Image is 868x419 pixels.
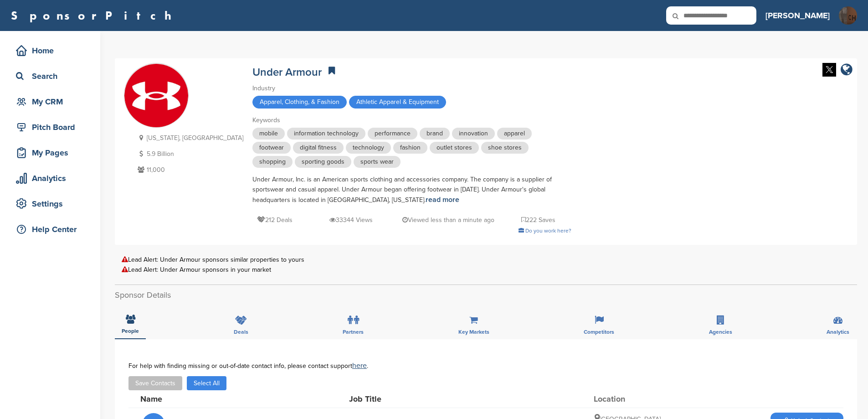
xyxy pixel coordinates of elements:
[9,219,91,240] a: Help Center
[349,96,446,109] span: Athletic Apparel & Equipment
[9,142,91,163] a: My Pages
[124,64,188,128] img: Sponsorpitch & Under Armour
[594,395,662,403] div: Location
[187,376,226,390] button: Select All
[430,142,479,154] span: outlet stores
[252,142,291,154] span: footwear
[128,376,182,390] button: Save Contacts
[14,93,91,110] div: My CRM
[519,228,571,234] a: Do you work here?
[295,156,351,168] span: sporting goods
[9,193,91,214] a: Settings
[128,362,843,369] div: For help with finding missing or out-of-date contact info, please contact support .
[841,63,853,78] a: company link
[584,329,614,335] span: Competitors
[287,128,365,140] span: information technology
[122,266,850,273] div: Lead Alert: Under Armour sponsors in your market
[349,395,486,403] div: Job Title
[135,148,243,160] p: 5.9 Billion
[709,329,732,335] span: Agencies
[481,142,529,154] span: shoe stores
[257,214,293,226] p: 212 Deals
[252,83,571,93] div: Industry
[402,214,494,226] p: Viewed less than a minute ago
[346,142,391,154] span: technology
[521,214,555,226] p: 222 Saves
[252,115,571,125] div: Keywords
[14,221,91,238] div: Help Center
[122,256,850,263] div: Lead Alert: Under Armour sponsors similar properties to yours
[393,142,427,154] span: fashion
[14,145,91,161] div: My Pages
[426,195,459,204] a: read more
[9,91,91,112] a: My CRM
[354,156,401,168] span: sports wear
[14,170,91,186] div: Analytics
[329,214,373,226] p: 33344 Views
[252,66,322,79] a: Under Armour
[9,117,91,138] a: Pitch Board
[352,361,367,370] a: here
[822,63,836,77] img: Twitter white
[234,329,248,335] span: Deals
[368,128,417,140] span: performance
[11,10,177,21] a: SponsorPitch
[135,164,243,176] p: 11,000
[122,328,139,334] span: People
[9,66,91,87] a: Search
[765,5,830,26] a: [PERSON_NAME]
[252,175,571,205] div: Under Armour, Inc. is an American sports clothing and accessories company. The company is a suppl...
[420,128,450,140] span: brand
[293,142,344,154] span: digital fitness
[497,128,532,140] span: apparel
[252,128,285,140] span: mobile
[14,68,91,84] div: Search
[458,329,489,335] span: Key Markets
[140,395,241,403] div: Name
[9,168,91,189] a: Analytics
[115,289,857,301] h2: Sponsor Details
[765,9,830,22] h3: [PERSON_NAME]
[343,329,364,335] span: Partners
[252,96,347,109] span: Apparel, Clothing, & Fashion
[9,40,91,61] a: Home
[252,156,293,168] span: shopping
[452,128,495,140] span: innovation
[14,196,91,212] div: Settings
[827,329,849,335] span: Analytics
[525,228,571,234] span: Do you work here?
[14,42,91,59] div: Home
[135,132,243,144] p: [US_STATE], [GEOGRAPHIC_DATA]
[14,119,91,135] div: Pitch Board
